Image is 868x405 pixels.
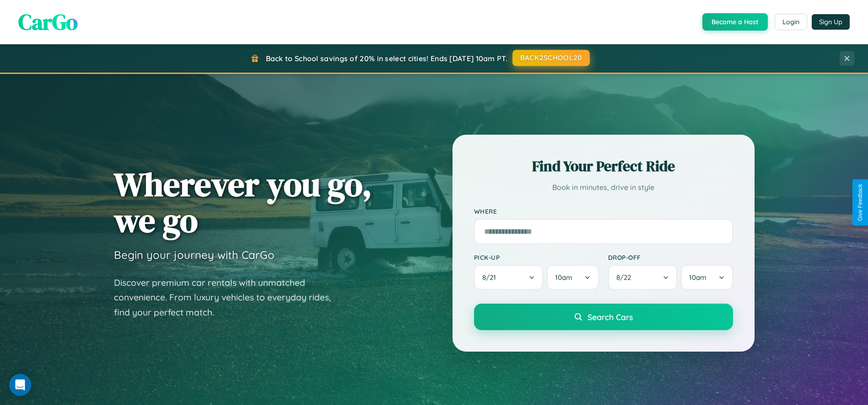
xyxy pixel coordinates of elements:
button: Become a Host [702,13,768,31]
span: Search Cars [588,312,633,322]
button: 10am [681,265,733,290]
p: Book in minutes, drive in style [474,181,733,194]
span: CarGo [18,7,78,37]
label: Drop-off [608,253,733,261]
div: Open Intercom Messenger [9,374,31,396]
h3: Begin your journey with CarGo [114,248,275,262]
button: Search Cars [474,304,733,330]
button: 10am [547,265,598,290]
button: 8/22 [608,265,678,290]
button: BACK2SCHOOL20 [512,50,590,66]
div: Give Feedback [857,184,863,221]
h1: Wherever you go, we go [114,166,372,238]
p: Discover premium car rentals with unmatched convenience. From luxury vehicles to everyday rides, ... [114,275,343,320]
label: Pick-up [474,253,599,261]
h2: Find Your Perfect Ride [474,156,733,176]
span: 8 / 22 [616,273,636,282]
span: 10am [555,273,572,282]
span: 8 / 21 [482,273,501,282]
button: Sign Up [812,14,850,30]
button: 8/21 [474,265,544,290]
label: Where [474,207,733,215]
button: Login [775,14,807,30]
span: Back to School savings of 20% in select cities! Ends [DATE] 10am PT. [266,54,507,63]
span: 10am [689,273,706,282]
